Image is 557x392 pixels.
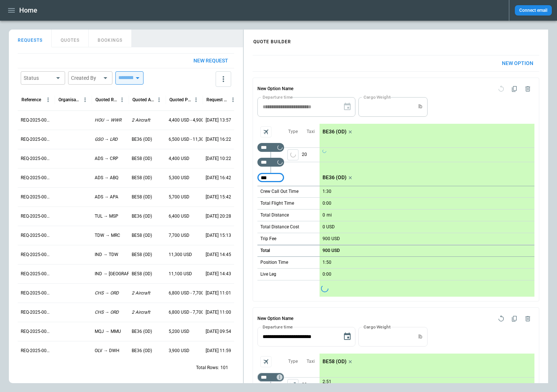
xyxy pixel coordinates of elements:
div: Too short [257,173,284,182]
p: CHS → ORD [95,290,119,296]
p: 2:51 [323,379,331,385]
p: Taxi [307,358,315,365]
p: 6,800 USD - 7,700 USD [169,309,213,316]
p: IND → [GEOGRAPHIC_DATA] [95,271,151,277]
label: Cargo Weight [364,94,391,100]
p: [DATE] 20:28 [206,213,231,219]
span: Duplicate quote option [508,82,521,96]
p: REQ-2025-000247 [21,213,52,219]
button: left aligned [287,149,298,160]
p: 7,700 USD [169,232,189,239]
p: [DATE] 16:42 [206,175,231,181]
p: BE58 (OD) [132,175,152,181]
button: Quoted Route column menu [117,95,127,105]
span: Reset quote option [494,312,508,325]
button: Choose date, selected date is Aug 14, 2025 [340,329,355,344]
p: Type [288,129,298,135]
p: 2 Aircraft [132,309,150,316]
p: [DATE] 11:01 [206,290,231,296]
p: [DATE] 15:42 [206,194,231,200]
p: BE58 (OD) [132,252,152,258]
div: Status [24,74,53,82]
p: [DATE] 10:22 [206,156,231,162]
p: REQ-2025-000240 [21,348,52,354]
p: 5,300 USD [169,175,189,181]
button: Quoted Aircraft column menu [154,95,164,105]
div: Reference [21,97,41,102]
p: BE36 (OD) [323,129,347,135]
p: 2 Aircraft [132,290,150,296]
p: TUL → MSP [95,213,118,219]
p: Total Flight Time [260,200,294,207]
p: 6,800 USD - 7,700 USD [169,290,213,296]
p: [DATE] 16:22 [206,136,231,143]
p: BE58 (OD) [132,156,152,162]
p: BE36 (OD) [323,174,347,181]
p: 900 USD [323,248,340,253]
p: BE36 (OD) [132,348,152,354]
p: 3,900 USD [169,348,189,354]
p: BE58 (OD) [132,194,152,200]
button: BOOKINGS [89,30,132,47]
div: Request Created At (UTC-05:00) [206,97,228,102]
p: REQ-2025-000243 [21,290,52,296]
p: Trip Fee [260,236,276,242]
h4: QUOTE BUILDER [244,31,300,48]
p: 900 USD [323,236,340,242]
p: 101 [220,365,228,371]
h6: Total [260,248,270,253]
p: [DATE] 09:54 [206,328,231,335]
label: Cargo Weight [364,324,391,330]
div: scrollable content [320,124,534,297]
div: Not found [257,143,284,152]
p: REQ-2025-000248 [21,194,52,200]
p: Crew Call Out Time [260,188,298,195]
p: REQ-2025-000246 [21,232,52,239]
h6: New Option Name [257,312,293,325]
p: ADS → CRP [95,156,118,162]
p: 6,400 USD [169,213,189,219]
p: BE58 (OD) [323,358,347,365]
label: Departure time [263,94,293,100]
button: QUOTES [52,30,89,47]
p: BE36 (OD) [132,213,152,219]
button: Quoted Price column menu [191,95,201,105]
p: Total Rows: [196,365,219,371]
p: Total Distance [260,212,289,218]
p: BE36 (OD) [132,136,152,143]
div: Quoted Route [95,97,117,102]
h6: New Option Name [257,82,293,96]
p: IND → TDW [95,252,118,258]
p: [DATE] 13:57 [206,117,231,123]
button: more [216,71,231,87]
label: Departure time [263,324,293,330]
p: 2 Aircraft [132,117,150,123]
button: New request [188,54,234,68]
p: Position Time [260,259,288,266]
span: Aircraft selection [260,356,271,367]
p: 5,200 USD [169,328,189,335]
p: 0 USD [323,224,335,230]
p: mi [327,212,332,218]
p: ADS → APA [95,194,118,200]
p: 11,100 USD [169,271,192,277]
p: [DATE] 15:13 [206,232,231,239]
h1: Home [19,6,37,15]
button: New Option [496,55,539,71]
p: HOU → WWR [95,117,121,123]
p: 6,500 USD - 11,300 USD [169,136,216,143]
button: Organisation column menu [80,95,90,105]
button: Reference column menu [43,95,53,105]
p: 1:50 [323,260,331,265]
p: [DATE] 14:43 [206,271,231,277]
p: BE36 (OD) [132,328,152,335]
div: Created By [71,74,101,82]
span: Duplicate quote option [508,312,521,325]
p: 1:30 [323,189,331,194]
p: 0:00 [323,201,331,206]
div: Organisation [58,97,80,102]
p: GSO → LRD [95,136,118,143]
p: 4,400 USD [169,156,189,162]
p: 4,400 USD - 4,900 USD [169,117,213,123]
p: REQ-2025-000245 [21,252,52,258]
